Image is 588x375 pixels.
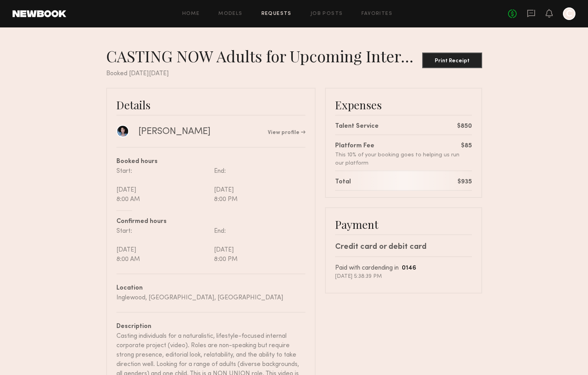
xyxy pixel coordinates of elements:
a: Requests [261,11,292,16]
div: Inglewood, [GEOGRAPHIC_DATA], [GEOGRAPHIC_DATA] [116,293,305,303]
div: $935 [457,178,472,187]
div: [PERSON_NAME] [138,126,211,138]
a: View profile [268,130,305,136]
div: CASTING NOW Adults for Upcoming Internal Tech Video - Paid, Non-Union [106,46,422,66]
div: Confirmed hours [116,217,305,226]
div: Description [116,322,305,332]
div: Start: [DATE] 8:00 AM [116,226,211,264]
div: Print Receipt [425,58,479,64]
div: Location [116,284,305,293]
div: $85 [461,141,472,151]
a: Favorites [361,11,392,16]
div: Talent Service [335,122,379,131]
div: Paid with card ending in [335,263,472,273]
div: End: [DATE] 8:00 PM [211,226,305,264]
div: Payment [335,217,472,231]
div: Booked [DATE][DATE] [106,69,482,78]
div: End: [DATE] 8:00 PM [211,167,305,204]
div: This 10% of your booking goes to helping us run our platform [335,151,461,167]
div: $850 [457,122,472,131]
div: Credit card or debit card [335,241,472,253]
a: Home [182,11,200,16]
div: Platform Fee [335,141,461,151]
a: C [563,7,575,20]
button: Print Receipt [422,53,482,68]
div: Details [116,98,305,112]
div: Booked hours [116,157,305,167]
div: Start: [DATE] 8:00 AM [116,167,211,204]
a: Job Posts [310,11,343,16]
b: 0146 [402,265,416,271]
a: Models [218,11,242,16]
div: [DATE] 5:38:39 PM [335,273,472,280]
div: Expenses [335,98,472,112]
div: Total [335,178,351,187]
